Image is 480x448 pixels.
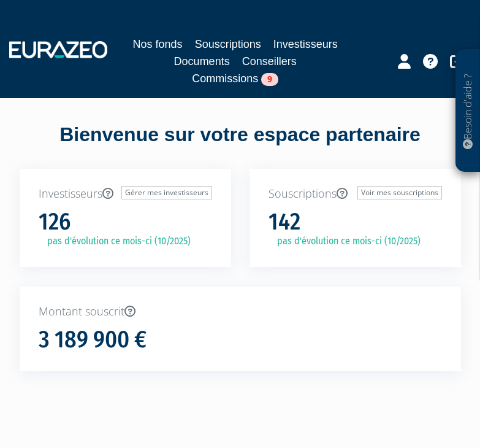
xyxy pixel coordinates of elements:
img: 1732889491-logotype_eurazeo_blanc_rvb.png [9,41,107,58]
h1: 126 [39,209,70,235]
span: 9 [261,73,278,86]
h1: 142 [269,209,300,235]
p: Montant souscrit [39,304,442,320]
p: Besoin d'aide ? [461,56,475,166]
p: Investisseurs [39,186,212,202]
a: Conseillers [242,53,297,70]
a: Nos fonds [133,36,183,53]
a: Investisseurs [273,36,338,53]
p: Souscriptions [269,186,442,202]
a: Gérer mes investisseurs [121,186,212,199]
a: Voir mes souscriptions [357,186,442,199]
p: pas d'évolution ce mois-ci (10/2025) [269,234,421,249]
p: pas d'évolution ce mois-ci (10/2025) [39,234,191,249]
a: Commissions9 [192,70,278,87]
a: Documents [174,53,230,70]
h1: 3 189 900 € [39,327,147,353]
div: Bienvenue sur votre espace partenaire [10,121,470,169]
a: Souscriptions [195,36,261,53]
